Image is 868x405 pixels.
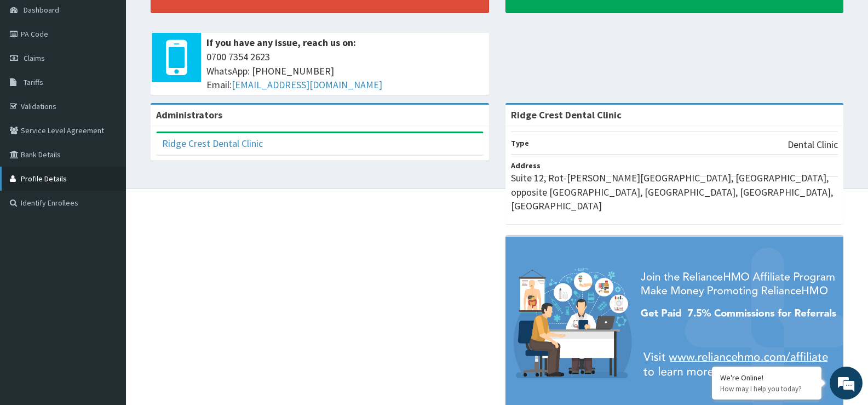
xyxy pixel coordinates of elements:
div: We're Online! [720,373,813,383]
span: We're online! [64,128,151,239]
span: 0700 7354 2623 WhatsApp: [PHONE_NUMBER] Email: [206,50,484,92]
div: Minimize live chat window [180,5,206,32]
p: Suite 12, Rot-[PERSON_NAME][GEOGRAPHIC_DATA], [GEOGRAPHIC_DATA], opposite [GEOGRAPHIC_DATA], [GEO... [511,171,838,213]
p: Dental Clinic [787,138,838,152]
img: d_794563401_company_1708531726252_794563401 [20,55,44,82]
b: Address [511,161,541,170]
p: How may I help you today? [720,384,813,393]
a: Ridge Crest Dental Clinic [162,137,263,150]
span: Claims [24,53,45,63]
strong: Ridge Crest Dental Clinic [511,109,622,121]
a: [EMAIL_ADDRESS][DOMAIN_NAME] [232,78,382,91]
div: Chat with us now [57,61,184,76]
b: If you have any issue, reach us on: [206,36,356,49]
span: Tariffs [24,77,43,87]
span: Dashboard [24,5,59,15]
textarea: Type your message and hit 'Enter' [5,280,209,318]
b: Administrators [156,109,222,121]
b: Type [511,138,529,148]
